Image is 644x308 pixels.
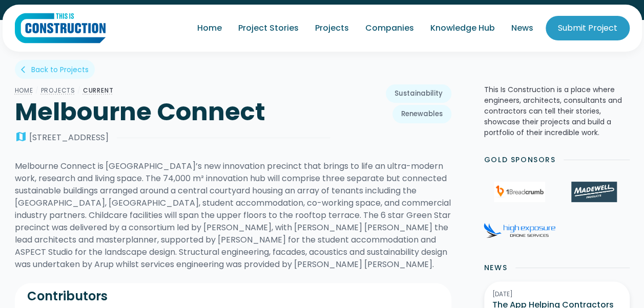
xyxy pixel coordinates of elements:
[31,64,89,75] div: Back to Projects
[571,182,616,202] img: Madewell Products
[230,14,307,42] a: Project Stories
[15,97,330,127] h1: Melbourne Connect
[33,84,41,97] div: /
[484,262,507,273] h2: News
[492,290,621,299] div: [DATE]
[15,86,33,95] a: Home
[83,86,114,95] a: CURRENT
[386,84,451,103] a: Sustainability
[15,60,95,79] a: arrow_back_iosBack to Projects
[21,64,29,75] div: arrow_back_ios
[41,86,75,95] a: Projects
[15,13,106,43] a: home
[484,223,555,238] img: High Exposure
[558,22,617,34] div: Submit Project
[15,160,451,271] div: Melbourne Connect is [GEOGRAPHIC_DATA]’s new innovation precinct that brings to life an ultra-mod...
[15,131,27,144] div: map
[29,131,109,144] div: [STREET_ADDRESS]
[546,16,630,40] a: Submit Project
[15,13,106,43] img: This Is Construction Logo
[307,14,357,42] a: Projects
[189,14,230,42] a: Home
[503,14,542,42] a: News
[75,84,83,97] div: /
[494,182,545,202] img: 1Breadcrumb
[484,84,630,138] p: This Is Construction is a place where engineers, architects, consultants and contractors can tell...
[27,289,233,304] h2: Contributors
[392,105,451,123] a: Renewables
[422,14,503,42] a: Knowledge Hub
[357,14,422,42] a: Companies
[484,155,556,165] h2: Gold Sponsors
